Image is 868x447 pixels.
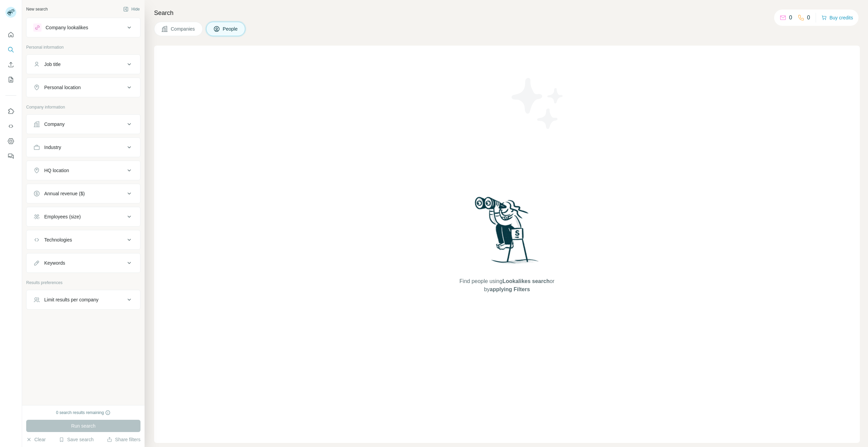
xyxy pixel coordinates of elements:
[27,292,140,308] button: Limit results per company
[27,162,140,179] button: HQ location
[118,4,145,14] button: Hide
[59,436,94,443] button: Save search
[789,14,792,22] p: 0
[27,19,140,36] button: Company lookalikes
[27,232,140,248] button: Technologies
[26,104,140,110] p: Company information
[5,135,16,147] button: Dashboard
[44,144,61,151] div: Industry
[502,278,550,284] span: Lookalikes search
[44,121,65,128] div: Company
[5,73,16,86] button: My lists
[26,6,48,12] div: New search
[44,236,72,243] div: Technologies
[44,167,69,174] div: HQ location
[5,59,16,71] button: Enrich CSV
[223,26,238,32] span: People
[44,260,65,266] div: Keywords
[5,44,16,56] button: Search
[44,84,81,91] div: Personal location
[821,13,853,22] button: Buy credits
[5,29,16,41] button: Quick start
[26,44,140,50] p: Personal information
[27,116,140,132] button: Company
[27,185,140,202] button: Annual revenue ($)
[5,150,16,162] button: Feedback
[154,8,860,18] h4: Search
[472,195,542,271] img: Surfe Illustration - Woman searching with binoculars
[171,26,196,32] span: Companies
[507,73,568,134] img: Surfe Illustration - Stars
[27,139,140,155] button: Industry
[44,296,99,303] div: Limit results per company
[44,213,81,220] div: Employees (size)
[26,436,46,443] button: Clear
[5,120,16,132] button: Use Surfe API
[44,61,61,68] div: Job title
[27,56,140,72] button: Job title
[807,14,810,22] p: 0
[44,190,85,197] div: Annual revenue ($)
[27,255,140,271] button: Keywords
[107,436,140,443] button: Share filters
[27,79,140,96] button: Personal location
[5,105,16,117] button: Use Surfe on LinkedIn
[56,410,111,416] div: 0 search results remaining
[490,286,530,292] span: applying Filters
[26,280,140,286] p: Results preferences
[452,277,561,294] span: Find people using or by
[27,209,140,225] button: Employees (size)
[46,24,88,31] div: Company lookalikes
